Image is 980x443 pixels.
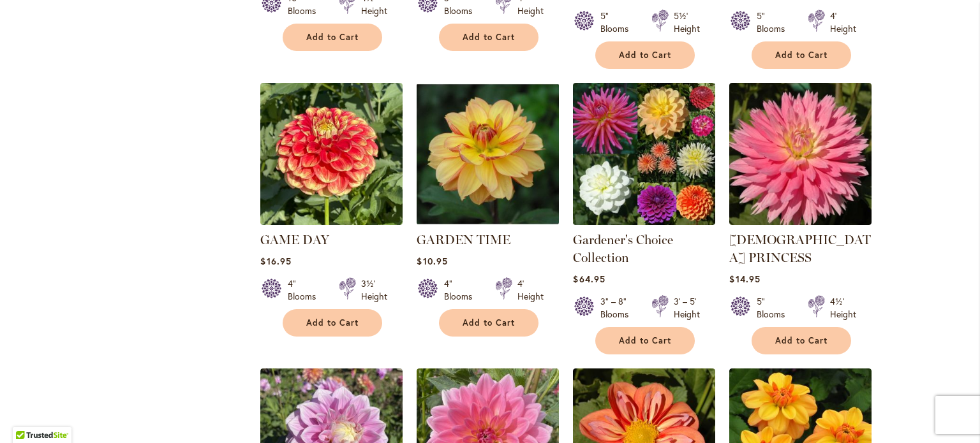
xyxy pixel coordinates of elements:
span: Add to Cart [463,32,515,43]
button: Add to Cart [283,309,382,337]
a: Gardener's Choice Collection [573,215,715,228]
span: $16.95 [260,255,291,267]
span: $64.95 [573,273,605,285]
div: 5½' Height [674,10,700,35]
div: 5" Blooms [757,10,792,35]
button: Add to Cart [439,309,538,337]
span: Add to Cart [619,50,671,61]
img: Gardener's Choice Collection [573,83,715,225]
div: 5" Blooms [600,10,636,35]
button: Add to Cart [439,24,538,51]
img: GAME DAY [260,83,403,225]
button: Add to Cart [595,327,695,354]
span: Add to Cart [463,317,515,328]
span: Add to Cart [619,335,671,346]
div: 4" Blooms [288,277,323,303]
div: 4" Blooms [444,277,480,303]
button: Add to Cart [283,24,382,51]
div: 4' Height [517,277,544,303]
img: GARDEN TIME [417,83,559,225]
button: Add to Cart [752,41,851,69]
span: $10.95 [417,255,447,267]
img: GAY PRINCESS [729,83,872,225]
a: GAME DAY [260,232,329,247]
span: Add to Cart [775,335,828,346]
span: Add to Cart [775,50,828,61]
button: Add to Cart [595,41,695,69]
a: GARDEN TIME [417,215,559,228]
a: GAME DAY [260,215,403,228]
div: 4½' Height [830,295,856,321]
span: Add to Cart [306,32,359,43]
div: 5" Blooms [757,295,792,321]
div: 3" – 8" Blooms [600,295,636,321]
a: [DEMOGRAPHIC_DATA] PRINCESS [729,232,871,265]
span: $14.95 [729,273,760,285]
div: 3' – 5' Height [674,295,700,321]
iframe: Launch Accessibility Center [10,398,45,433]
a: GAY PRINCESS [729,215,872,228]
a: Gardener's Choice Collection [573,232,673,265]
button: Add to Cart [752,327,851,354]
span: Add to Cart [306,317,359,328]
a: GARDEN TIME [417,232,510,247]
div: 3½' Height [361,277,387,303]
div: 4' Height [830,10,856,35]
